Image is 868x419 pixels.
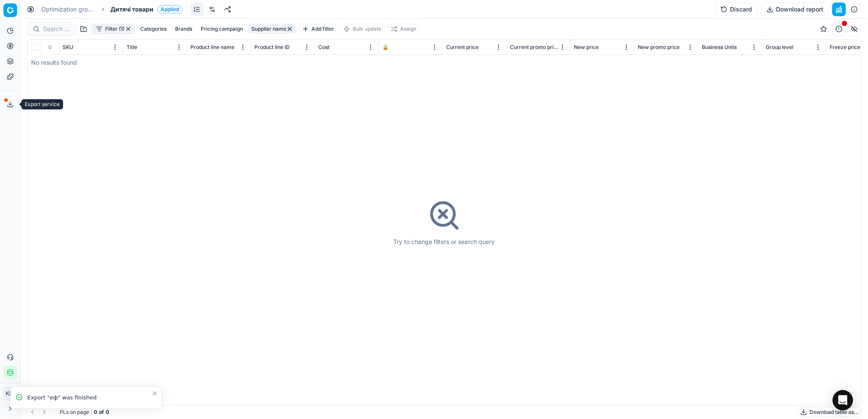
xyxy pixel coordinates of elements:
button: Go to next page [39,407,49,417]
button: Expand all [45,42,55,52]
span: Дитячі товариApplied [110,5,183,14]
button: Close toast [150,388,160,399]
span: Current promo price [510,44,558,51]
div: Open Intercom Messenger [833,390,853,410]
span: New promo price [638,44,680,51]
span: Cost [318,44,329,51]
span: Applied [157,5,183,14]
strong: 0 [106,409,109,416]
strong: of [99,409,104,416]
span: Product line ID [254,44,290,51]
button: Add filter [298,24,338,34]
button: Brands [172,24,196,34]
span: КM [4,387,17,400]
div: Try to change filters or search query [394,238,495,246]
button: Pricing campaign [197,24,246,34]
span: 🔒 [382,44,389,51]
span: Group level [766,44,793,51]
span: Business Units [702,44,737,51]
span: SKU [63,44,73,51]
button: Filter (1) [92,24,135,34]
span: Current price [446,44,479,51]
button: Go to previous page [27,407,37,417]
nav: breadcrumb [41,5,183,14]
button: КM [3,387,17,400]
button: Download report [761,3,829,16]
span: Дитячі товари [110,5,153,14]
button: Download table as... [798,407,861,417]
span: PLs on page [60,409,89,416]
span: New price [574,44,599,51]
button: Discard [715,3,758,16]
button: Supplier name [248,24,297,34]
input: Search by SKU or title [43,25,69,33]
div: : [60,409,109,416]
button: Bulk update [340,24,385,34]
button: Categories [137,24,170,34]
strong: 0 [94,409,97,416]
span: Product line name [190,44,234,51]
span: Freeze price [830,44,860,51]
span: Title [127,44,137,51]
button: Assign [387,24,420,34]
div: Export service [21,99,63,109]
div: Export "еф" was finished [27,393,151,402]
a: Optimization groups [41,5,96,14]
nav: pagination [27,407,49,417]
